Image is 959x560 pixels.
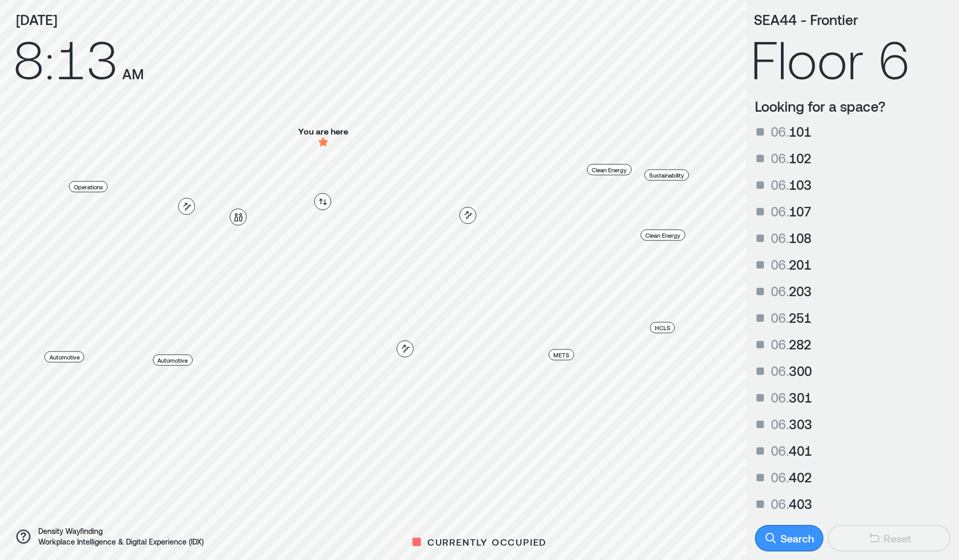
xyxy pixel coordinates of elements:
[780,531,814,546] div: Search
[754,13,955,27] div: SEA44 - Frontier
[786,124,789,139] span: .
[789,496,812,512] span: 403
[771,363,786,379] span: 06
[38,526,204,537] p: Density Wayfinding
[786,177,789,193] span: .
[771,283,786,299] span: 06
[771,390,786,405] span: 06
[786,416,789,432] span: .
[789,416,812,432] span: 303
[789,124,811,139] span: 101
[771,257,786,272] span: 06
[755,525,823,551] button: Search
[771,177,786,193] span: 06
[884,531,911,546] div: Reset
[771,337,786,352] span: 06
[771,151,786,166] span: 06
[771,204,786,219] span: 06
[771,416,786,432] span: 06
[789,177,812,193] span: 103
[789,337,811,352] span: 282
[789,283,812,299] span: 203
[771,496,786,512] span: 06
[789,390,812,405] span: 301
[786,496,789,512] span: .
[786,390,789,405] span: .
[786,310,789,325] span: .
[789,257,811,272] span: 201
[786,204,789,219] span: .
[789,204,811,219] span: 107
[789,151,811,166] span: 102
[789,230,811,246] span: 108
[771,443,786,458] span: 06
[755,98,950,114] p: Looking for a space?
[771,470,786,485] span: 06
[786,283,789,299] span: .
[828,525,950,551] button: Reset
[786,443,789,458] span: .
[786,230,789,246] span: .
[789,310,811,325] span: 251
[789,470,812,485] span: 402
[789,443,812,458] span: 401
[786,151,789,166] span: .
[771,124,786,139] span: 06
[789,363,812,379] span: 300
[751,35,955,81] div: Floor 6
[38,537,204,547] p: Workplace Intelligence & Digital Experience (IDX)
[771,230,786,246] span: 06
[771,310,786,325] span: 06
[786,337,789,352] span: .
[786,257,789,272] span: .
[786,470,789,485] span: .
[786,363,789,379] span: .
